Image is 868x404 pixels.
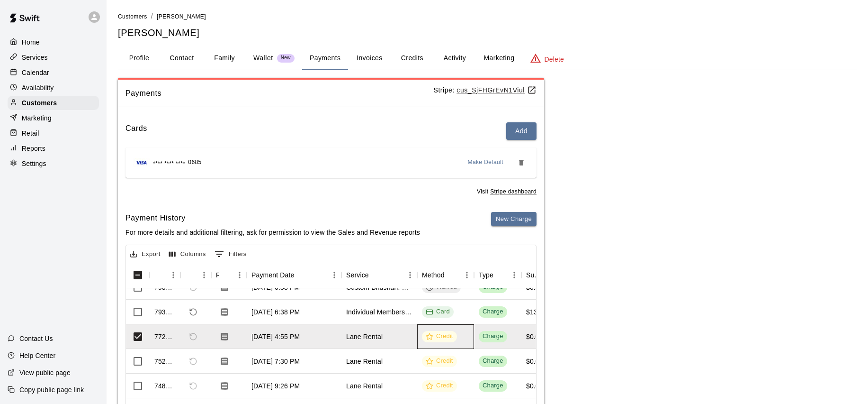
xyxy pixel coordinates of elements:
p: View public page [19,368,71,377]
button: Remove [514,155,529,170]
a: Home [8,35,99,49]
div: $0.00 [526,381,543,391]
span: Visit [477,187,537,197]
div: Receipt [211,262,247,288]
button: Menu [197,268,211,282]
p: Delete [545,55,564,64]
h5: [PERSON_NAME] [118,27,857,39]
a: Customers [8,96,99,110]
button: Credits [391,47,433,70]
div: basic tabs example [118,47,857,70]
img: Credit card brand logo [133,158,150,167]
button: New Charge [491,212,537,227]
button: Show filters [212,247,249,262]
div: Service [346,262,369,288]
div: 772027 [154,332,176,341]
p: Contact Us [19,334,53,343]
div: Lane Rental [346,357,383,366]
span: 0685 [188,158,201,167]
div: 748423 [154,381,176,391]
div: Aug 10, 2025 at 9:26 PM [251,381,300,391]
a: Availability [8,81,99,95]
div: 793559 [154,307,176,317]
div: Method [422,262,445,288]
button: Family [203,47,246,70]
p: For more details and additional filtering, ask for permission to view the Sales and Revenue reports [125,228,420,237]
a: Marketing [8,111,99,125]
div: Charge [483,381,503,390]
div: Credit [426,357,453,366]
button: Menu [403,268,417,282]
a: Calendar [8,65,99,80]
div: Method [417,262,474,288]
div: Aug 23, 2025 at 4:55 PM [251,332,300,341]
p: Calendar [22,68,49,77]
nav: breadcrumb [118,11,857,22]
span: Make Default [468,158,504,167]
div: Subtotal [526,262,541,288]
a: Retail [8,126,99,140]
div: Payment Date [247,262,341,288]
span: Customers [118,13,147,20]
button: Profile [118,47,161,70]
div: Lane Rental [346,332,383,341]
div: 752496 [154,357,176,366]
span: Refund payment [185,304,201,320]
p: Customers [22,98,57,108]
button: Marketing [476,47,522,70]
span: [PERSON_NAME] [157,13,206,20]
button: Menu [166,268,180,282]
button: Contact [161,47,203,70]
p: Retail [22,129,39,138]
button: Add [506,122,537,140]
div: Type [479,262,493,288]
button: Menu [507,268,521,282]
p: Copy public page link [19,385,84,395]
h6: Cards [125,122,147,140]
span: Refund payment [185,353,201,369]
button: Menu [327,268,341,282]
div: Lane Rental [346,381,383,391]
button: Sort [369,268,382,282]
div: Credit [426,332,453,341]
a: Settings [8,156,99,171]
a: Customers [118,12,147,20]
span: Refund payment [185,378,201,394]
button: Export [128,247,163,262]
div: Type [474,262,521,288]
button: Sort [219,268,233,282]
button: Sort [493,268,507,282]
span: New [277,55,295,61]
p: Settings [22,159,46,168]
p: Marketing [22,113,52,123]
div: Individual Membership [346,307,412,317]
div: Service [341,262,417,288]
p: Services [22,53,48,62]
h6: Payment History [125,212,420,224]
div: Card [426,307,450,316]
button: Download Receipt [216,377,233,395]
div: $0.00 [526,357,543,366]
div: Credit [426,381,453,390]
button: Payments [302,47,348,70]
button: Download Receipt [216,328,233,345]
button: Menu [460,268,474,282]
button: Select columns [167,247,208,262]
li: / [151,11,153,21]
a: Reports [8,141,99,156]
div: $0.00 [526,332,543,341]
div: Sep 2, 2025 at 6:38 PM [251,307,300,317]
u: cus_SjFHGrEvN1Viul [456,86,537,94]
a: Services [8,50,99,64]
u: Stripe dashboard [490,188,537,195]
div: Charge [483,307,503,316]
p: Home [22,37,40,47]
